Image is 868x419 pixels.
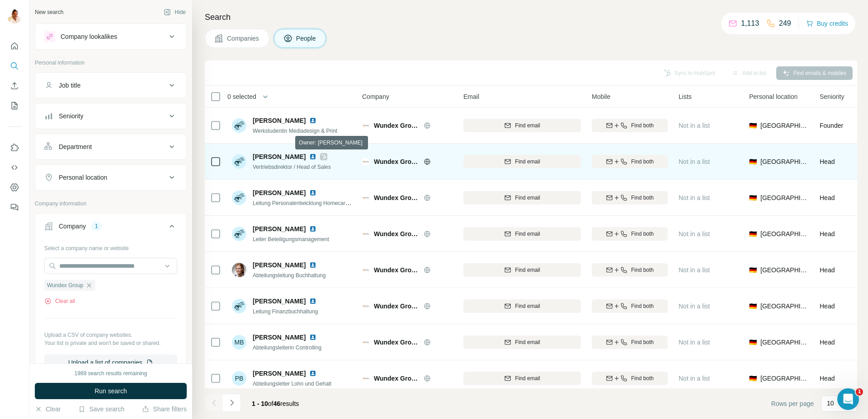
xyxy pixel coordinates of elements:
span: 🇩🇪 [749,374,757,383]
span: Leitung Personalentwicklung Homecare und Pflege [253,199,376,206]
button: Clear all [44,297,75,305]
img: Logo of Wundex Group [362,122,369,129]
span: Wundex Group [374,265,419,275]
span: Not in a list [679,158,710,165]
span: 🇩🇪 [749,302,757,311]
span: Find email [515,158,540,166]
span: Find both [631,230,654,238]
div: Select a company name or website [44,241,177,252]
button: Find both [592,191,668,205]
span: Find both [631,194,654,202]
span: Wundex Group [47,281,84,289]
span: [GEOGRAPHIC_DATA] [760,121,809,130]
span: Personal location [749,92,797,101]
button: Find email [463,263,581,277]
span: Wundex Group [374,193,419,202]
div: Company lookalikes [61,32,117,41]
span: results [252,400,299,407]
div: Department [59,142,92,151]
button: Seniority [35,105,186,127]
div: PB [232,371,246,386]
button: Navigate to next page [223,394,241,412]
span: Leiter Beteiligungsmanagement [253,236,329,242]
span: Head [820,230,835,237]
span: Not in a list [679,194,710,201]
button: Personal location [35,167,186,188]
button: Find email [463,372,581,385]
button: Find email [463,155,581,168]
button: Find both [592,155,668,168]
span: Find email [515,374,540,382]
span: Abteilungsleiter Lohn und Gehalt [253,381,331,387]
p: Your list is private and won't be saved or shared. [44,339,177,347]
button: Job title [35,74,186,96]
button: Find email [463,299,581,313]
span: Wundex Group [374,121,419,130]
span: 🇩🇪 [749,338,757,347]
span: [GEOGRAPHIC_DATA] [760,374,809,383]
span: Companies [227,34,260,43]
span: [PERSON_NAME] [253,224,306,233]
span: 46 [274,400,281,407]
button: Find email [463,119,581,132]
p: Personal information [35,59,187,67]
img: Logo of Wundex Group [362,266,369,274]
button: Feedback [7,199,22,215]
span: [PERSON_NAME] [253,333,306,342]
img: LinkedIn logo [309,334,316,341]
img: Avatar [232,118,246,133]
div: 1 [91,222,102,230]
div: MB [232,335,246,349]
img: Logo of Wundex Group [362,303,369,310]
button: Find both [592,227,668,241]
span: [GEOGRAPHIC_DATA] [760,229,809,238]
span: 🇩🇪 [749,265,757,275]
button: Find both [592,372,668,385]
span: Head [820,194,835,201]
button: Dashboard [7,179,22,196]
span: People [296,34,317,43]
span: 🇩🇪 [749,229,757,238]
span: Find email [515,302,540,310]
span: 1 - 10 [252,400,268,407]
span: Find both [631,266,654,274]
span: [PERSON_NAME] [253,261,306,270]
p: 1,113 [741,18,759,29]
iframe: Intercom live chat [837,388,859,410]
span: 🇩🇪 [749,157,757,166]
p: Company information [35,200,187,208]
h4: Search [205,11,857,23]
img: LinkedIn logo [309,261,316,269]
button: Clear [35,405,61,414]
button: My lists [7,98,22,114]
button: Find email [463,227,581,241]
button: Find both [592,263,668,277]
span: Run search [94,386,127,396]
span: 0 selected [227,92,256,101]
span: Head [820,303,835,310]
img: Avatar [232,299,246,313]
span: Head [820,158,835,165]
span: [PERSON_NAME] [253,188,306,197]
span: Email [463,92,479,101]
span: Find both [631,302,654,310]
span: [GEOGRAPHIC_DATA] [760,302,809,311]
img: Logo of Wundex Group [362,194,369,201]
span: Head [820,339,835,346]
div: Company [59,222,86,231]
span: Find email [515,230,540,238]
button: Run search [35,383,187,399]
button: Quick start [7,38,22,54]
span: [GEOGRAPHIC_DATA] [760,338,809,347]
img: Avatar [232,227,246,241]
button: Use Surfe on LinkedIn [7,140,22,156]
span: Founder [820,122,843,129]
span: [PERSON_NAME] [253,116,306,125]
span: Find both [631,338,654,346]
button: Use Surfe API [7,159,22,176]
span: Abteilungsleiterin Controlling [253,345,321,351]
img: LinkedIn logo [309,189,316,196]
span: Werkstudentin Mediadesign & Print [253,128,337,134]
span: Not in a list [679,339,710,346]
div: 1989 search results remaining [75,369,147,377]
